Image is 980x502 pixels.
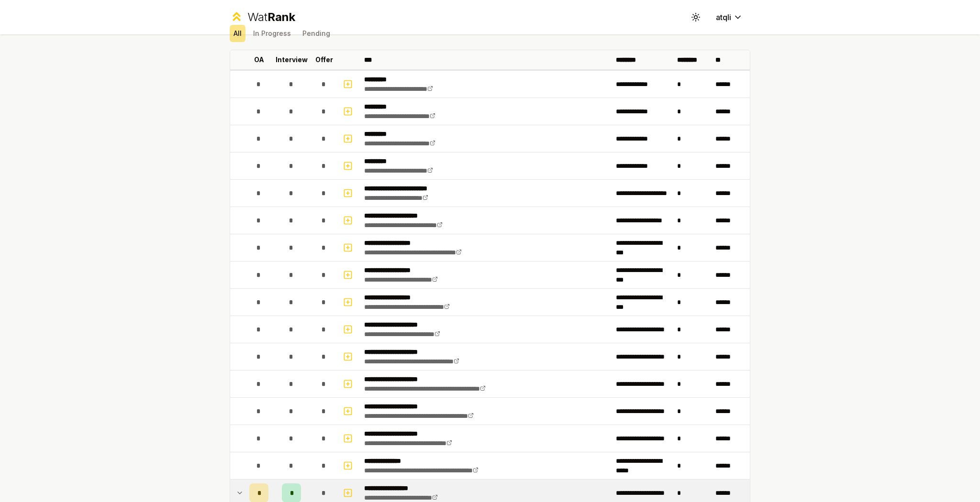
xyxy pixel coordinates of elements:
[708,9,750,26] button: atqli
[299,25,334,42] button: Pending
[716,11,731,23] span: atqli
[276,55,308,65] p: Interview
[230,10,295,25] a: WatRank
[267,10,295,24] span: Rank
[315,55,333,65] p: Offer
[247,10,295,25] div: Wat
[254,55,264,65] p: OA
[230,25,245,42] button: All
[249,25,295,42] button: In Progress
